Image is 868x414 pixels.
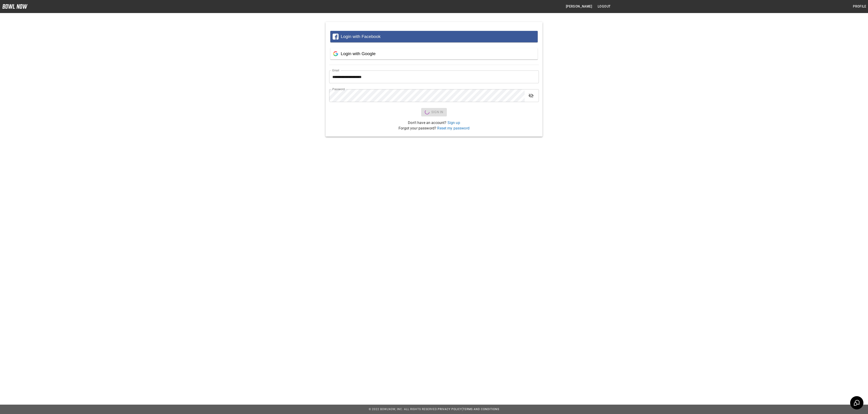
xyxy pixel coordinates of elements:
[438,408,462,411] a: Privacy Policy
[448,121,460,125] a: Sign up
[596,2,612,11] button: Logout
[329,126,539,131] p: Forgot your password?
[564,2,594,11] button: [PERSON_NAME]
[851,2,868,11] button: Profile
[330,48,538,59] button: Login with Google
[526,91,536,100] button: toggle password visibility
[330,31,538,42] button: Login with Facebook
[341,34,381,39] span: Login with Facebook
[2,4,27,9] img: logo
[463,408,499,411] a: Terms and Conditions
[341,51,376,56] span: Login with Google
[369,408,438,411] span: © 2022 BowlNow, Inc. All Rights Reserved.
[437,126,469,130] a: Reset my password
[329,120,539,126] p: Don't have an account?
